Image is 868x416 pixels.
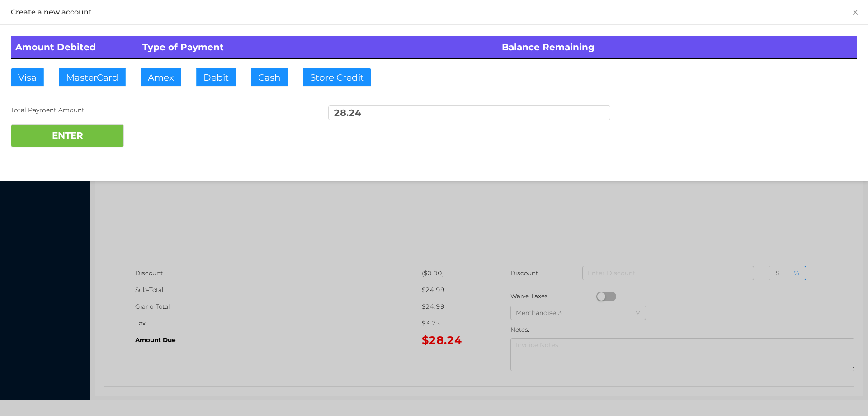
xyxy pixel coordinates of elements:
[303,68,371,86] button: Store Credit
[852,9,859,16] i: icon: close
[497,36,857,59] th: Balance Remaining
[11,124,124,147] button: ENTER
[141,68,181,86] button: Amex
[11,7,857,17] div: Create a new account
[11,36,138,59] th: Amount Debited
[196,68,236,86] button: Debit
[11,105,293,115] div: Total Payment Amount:
[11,68,44,86] button: Visa
[138,36,498,59] th: Type of Payment
[251,68,288,86] button: Cash
[59,68,126,86] button: MasterCard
